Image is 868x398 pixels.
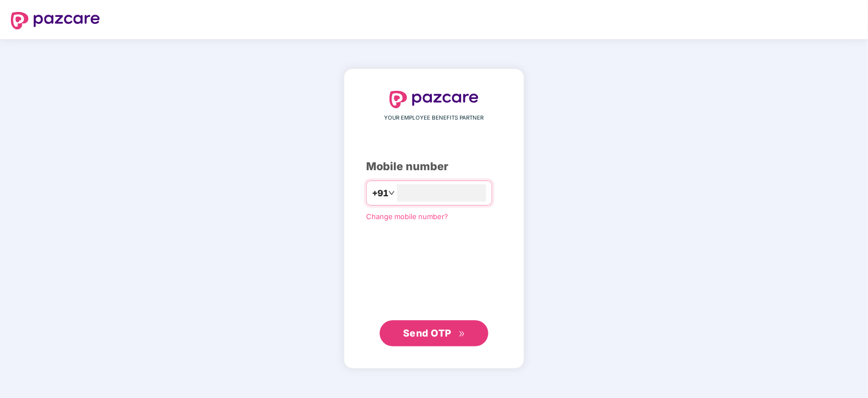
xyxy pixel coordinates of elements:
[366,158,502,175] div: Mobile number
[380,320,488,346] button: Send OTPdouble-right
[458,331,466,338] span: double-right
[366,212,448,221] a: Change mobile number?
[388,190,395,196] span: down
[403,327,451,339] span: Send OTP
[389,91,479,108] img: logo
[11,12,100,29] img: logo
[385,114,484,122] span: YOUR EMPLOYEE BENEFITS PARTNER
[372,186,388,200] span: +91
